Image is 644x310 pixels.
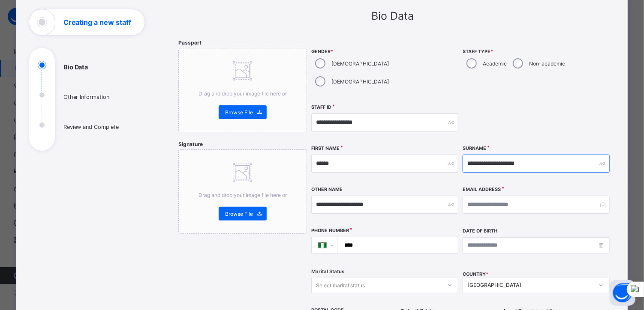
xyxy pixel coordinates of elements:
[178,149,307,234] div: Drag and drop your image file here orBrowse File
[63,19,132,26] h1: Creating a new staff
[199,192,287,198] span: Drag and drop your image file here or
[178,39,202,46] span: Passport
[467,282,594,289] div: [GEOGRAPHIC_DATA]
[529,60,565,67] label: Non-academic
[178,48,307,132] div: Drag and drop your image file here orBrowse File
[225,211,253,217] span: Browse File
[311,228,349,233] label: Phone Number
[316,277,365,293] div: Select marital status
[311,268,344,274] span: Marital Status
[178,141,203,147] span: Signature
[331,78,389,85] label: [DEMOGRAPHIC_DATA]
[199,90,287,97] span: Drag and drop your image file here or
[331,60,389,67] label: [DEMOGRAPHIC_DATA]
[483,60,507,67] label: Academic
[463,146,486,151] label: Surname
[610,280,635,306] button: Open asap
[463,187,501,192] label: Email Address
[225,109,253,116] span: Browse File
[311,104,331,110] label: Staff ID
[371,9,414,22] span: Bio Data
[311,146,340,151] label: First Name
[311,187,343,192] label: Other Name
[463,271,488,277] span: COUNTRY
[311,49,458,54] span: Gender
[463,49,610,54] span: Staff Type
[463,228,497,234] label: Date of Birth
